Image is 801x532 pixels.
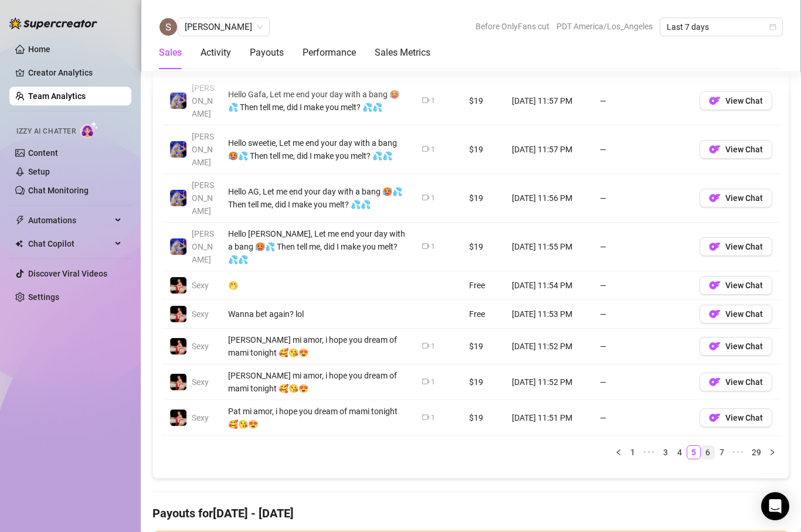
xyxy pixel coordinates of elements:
[28,292,59,302] a: Settings
[709,412,721,424] img: OF
[28,269,107,278] a: Discover Viral Videos
[192,281,209,290] span: Sexy
[700,189,772,207] button: OFView Chat
[28,63,122,82] a: Creator Analytics
[192,132,214,167] span: [PERSON_NAME]
[687,446,700,459] a: 5
[715,446,728,459] a: 7
[725,377,763,387] span: View Chat
[462,271,505,300] td: Free
[593,364,693,400] td: —
[170,93,186,109] img: Courtney
[725,342,763,351] span: View Chat
[431,241,435,253] div: 1
[593,400,693,436] td: —
[422,194,429,201] span: video-camera
[159,46,182,60] div: Sales
[462,364,505,400] td: $19
[725,413,763,422] span: View Chat
[709,279,721,291] img: OF
[9,18,97,29] img: logo-BBDzfeDw.svg
[28,148,58,158] a: Content
[476,18,549,35] span: Before OnlyFans cut
[431,144,435,155] div: 1
[170,238,186,255] img: Courtney
[228,88,408,114] div: Hello Gafa, Let me end your day with a bang 🥵💦 Then tell me, did I make you melt? 💦💦
[462,300,505,329] td: Free
[505,223,593,271] td: [DATE] 11:55 PM
[80,121,99,138] img: AI Chatter
[192,309,209,319] span: Sexy
[612,445,626,459] li: Previous Page
[192,229,214,264] span: [PERSON_NAME]
[228,333,408,359] div: [PERSON_NAME] mi amor, i hope you dream of mami tonight 🥰😘😍
[28,234,111,253] span: Chat Copilot
[709,144,721,155] img: OF
[700,99,772,108] a: OFView Chat
[422,414,429,421] span: video-camera
[729,445,748,459] span: •••
[431,377,435,388] div: 1
[748,446,765,459] a: 29
[709,340,721,352] img: OF
[228,279,408,292] div: 🤭
[709,376,721,388] img: OF
[170,190,186,206] img: Courtney
[765,445,779,459] li: Next Page
[462,329,505,364] td: $19
[700,91,772,110] button: OFView Chat
[152,505,789,521] h4: Payouts for [DATE] - [DATE]
[505,329,593,364] td: [DATE] 11:52 PM
[170,374,186,390] img: Sexy
[709,192,721,204] img: OF
[462,400,505,436] td: $19
[593,300,693,329] td: —
[28,186,89,195] a: Chat Monitoring
[16,126,76,137] span: Izzy AI Chatter
[725,145,763,154] span: View Chat
[228,369,408,395] div: [PERSON_NAME] mi amor, i hope you dream of mami tonight 🥰😘😍
[765,445,779,459] button: right
[431,341,435,352] div: 1
[659,446,672,459] a: 3
[700,237,772,256] button: OFView Chat
[700,380,772,390] a: OFView Chat
[431,193,435,204] div: 1
[303,46,356,60] div: Performance
[709,241,721,253] img: OF
[673,446,686,459] a: 4
[228,137,408,162] div: Hello sweetie, Let me end your day with a bang 🥵💦 Then tell me, did I make you melt? 💦💦
[725,309,763,319] span: View Chat
[505,271,593,300] td: [DATE] 11:54 PM
[673,445,687,459] li: 4
[15,240,23,248] img: Chat Copilot
[761,492,789,520] div: Open Intercom Messenger
[201,46,231,60] div: Activity
[612,445,626,459] button: left
[228,405,408,431] div: Pat mi amor, i hope you dream of mami tonight 🥰😘😍
[462,125,505,174] td: $19
[725,242,763,251] span: View Chat
[192,180,214,216] span: [PERSON_NAME]
[228,185,408,211] div: Hello AG, Let me end your day with a bang 🥵💦 Then tell me, did I make you melt? 💦💦
[615,449,622,456] span: left
[505,364,593,400] td: [DATE] 11:52 PM
[729,445,748,459] li: Next 5 Pages
[28,45,50,54] a: Home
[626,446,639,459] a: 1
[556,18,653,35] span: PDT America/Los_Angeles
[700,408,772,427] button: OFView Chat
[593,125,693,174] td: —
[748,445,765,459] li: 29
[700,148,772,157] a: OFView Chat
[28,91,86,101] a: Team Analytics
[709,95,721,107] img: OF
[192,377,209,387] span: Sexy
[228,227,408,266] div: Hello [PERSON_NAME], Let me end your day with a bang 🥵💦 Then tell me, did I make you melt? 💦💦
[505,174,593,223] td: [DATE] 11:56 PM
[640,445,659,459] span: •••
[593,223,693,271] td: —
[192,342,209,351] span: Sexy
[159,18,177,36] img: Sheldon
[687,445,701,459] li: 5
